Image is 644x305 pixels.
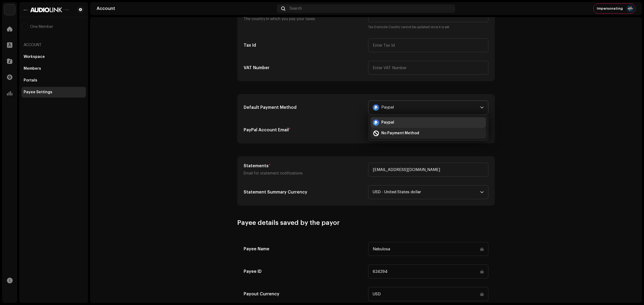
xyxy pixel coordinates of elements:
[21,39,86,51] re-a-nav-header: Account
[24,78,37,83] div: Portals
[21,87,86,98] re-m-nav-item: Payee Settings
[244,163,364,169] h5: Statements
[371,117,486,128] li: Paypal
[480,101,484,114] div: dropdown trigger
[244,104,364,111] h5: Default Payment Method
[381,101,394,114] span: Paypal
[368,61,488,75] input: Enter VAT Number
[21,63,86,74] re-m-nav-item: Members
[626,4,635,13] img: 4b856c39-5129-4565-986f-36534dae52f4
[480,185,484,199] div: dropdown trigger
[597,6,623,11] span: Impersonating
[21,51,86,62] re-m-nav-item: Workspace
[24,66,41,71] div: Members
[24,6,69,13] img: 1601779f-85bc-4fc7-87b8-abcd1ae7544a
[244,65,364,71] h5: VAT Number
[381,131,419,136] span: No Payment Method
[21,24,28,30] img: 4b856c39-5129-4565-986f-36534dae52f4
[97,6,275,11] div: Account
[244,127,364,133] h5: PayPal Account Email
[368,24,488,30] small: Tax Domicile Country cannot be updated once it is set.
[244,268,364,275] h5: Payee ID
[244,246,364,252] h5: Payee Name
[371,128,486,139] li: No Payment Method
[244,170,364,177] p: Email for statement notifications
[244,291,364,297] h5: Payout Currency
[290,6,302,11] span: Search
[237,218,495,227] h3: Payee details saved by the payor
[244,42,364,49] h5: Tax Id
[381,120,394,125] span: Paypal
[244,189,364,195] h5: Statement Summary Currency
[373,185,480,199] span: USD - United States dollar
[21,75,86,86] re-m-nav-item: Portals
[30,25,53,29] span: One Member
[368,115,488,141] ul: Option List
[24,55,45,59] div: Workspace
[4,4,15,15] img: 730b9dfe-18b5-4111-b483-f30b0c182d82
[244,16,364,22] p: The country in which you pay your taxes
[368,38,488,52] input: Enter Tax Id
[368,163,488,177] input: Enter email
[368,265,488,278] input: —
[24,90,52,94] div: Payee Settings
[373,101,480,114] span: Paypal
